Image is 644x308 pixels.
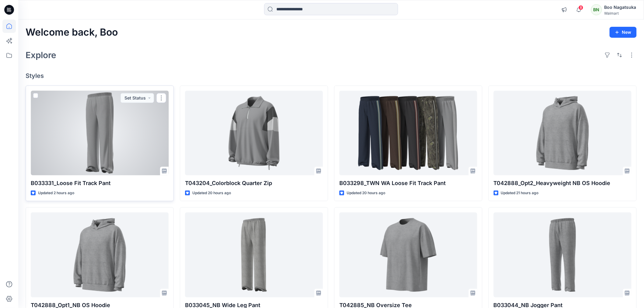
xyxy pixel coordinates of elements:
span: 8 [579,5,583,10]
a: T042885_NB Oversize Tee [339,212,477,297]
a: T043204_Colorblock Quarter Zip [185,91,323,175]
div: Walmart [604,11,636,16]
h2: Explore [26,50,56,60]
p: Updated 2 hours ago [38,190,74,196]
p: B033298_TWN WA Loose Fit Track Pant [339,179,477,187]
div: Boo Nagatsuka [604,4,636,11]
a: B033044_NB Jogger Pant [494,212,632,297]
button: New [610,27,637,38]
p: Updated 20 hours ago [347,190,385,196]
a: B033298_TWN WA Loose Fit Track Pant [339,91,477,175]
p: Updated 20 hours ago [192,190,231,196]
a: T042888_Opt1_NB OS Hoodie [31,212,169,297]
a: B033331_Loose Fit Track Pant [31,91,169,175]
div: BN [591,4,602,15]
p: Updated 21 hours ago [501,190,539,196]
h4: Styles [26,72,637,79]
a: T042888_Opt2_Heavyweight NB OS Hoodie [494,91,632,175]
p: T043204_Colorblock Quarter Zip [185,179,323,187]
h2: Welcome back, Boo [26,27,118,38]
a: B033045_NB Wide Leg Pant [185,212,323,297]
p: T042888_Opt2_Heavyweight NB OS Hoodie [494,179,632,187]
p: B033331_Loose Fit Track Pant [31,179,169,187]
